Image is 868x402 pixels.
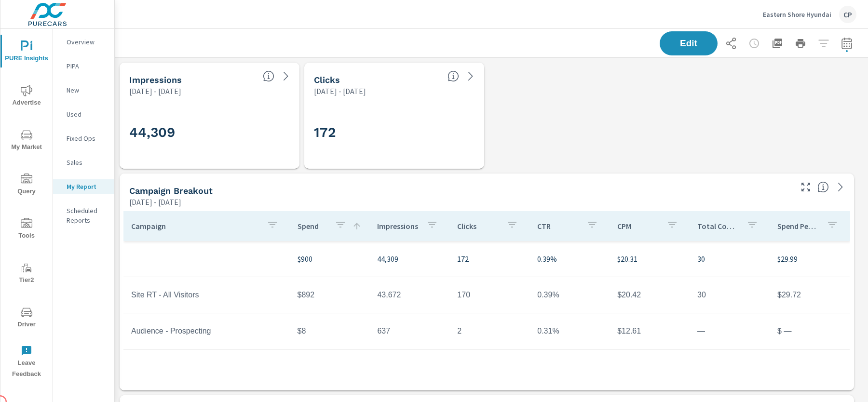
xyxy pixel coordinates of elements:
[129,124,290,141] h3: 44,309
[369,319,449,343] td: 637
[448,70,459,82] span: The number of times an ad was clicked by a consumer.
[3,129,50,153] span: My Market
[290,283,370,307] td: $892
[123,319,290,343] td: Audience - Prospecting
[129,75,182,85] h5: Impressions
[314,124,475,141] h3: 172
[449,319,529,343] td: 2
[690,319,770,343] td: —
[791,34,810,53] button: Print Report
[798,179,814,195] button: Make Fullscreen
[377,253,442,265] p: 44,309
[129,196,181,208] p: [DATE] - [DATE]
[67,37,107,47] p: Overview
[53,155,114,170] div: Sales
[617,253,682,265] p: $20.31
[617,221,659,231] p: CPM
[721,34,741,53] button: Share Report
[529,319,610,343] td: 0.31%
[298,221,327,231] p: Spend
[837,34,856,53] button: Select Date Range
[67,85,107,95] p: New
[463,68,478,84] a: See more details in report
[53,107,114,121] div: Used
[314,75,340,85] h5: Clicks
[0,29,53,384] div: nav menu
[610,319,690,343] td: $12.61
[53,203,114,228] div: Scheduled Reports
[3,307,50,330] span: Driver
[669,39,708,48] span: Edit
[67,134,107,143] p: Fixed Ops
[457,253,522,265] p: 172
[833,179,848,195] a: See more details in report
[3,85,50,108] span: Advertise
[660,31,718,55] button: Edit
[67,206,107,225] p: Scheduled Reports
[263,70,274,82] span: The number of times an ad was shown on your behalf.
[129,186,213,196] h5: Campaign Breakout
[817,181,829,193] span: This is a summary of Display performance results by campaign. Each column can be sorted.
[3,345,50,380] span: Leave Feedback
[53,131,114,146] div: Fixed Ops
[537,253,602,265] p: 0.39%
[123,283,290,307] td: Site RT - All Visitors
[457,221,499,231] p: Clicks
[529,283,610,307] td: 0.39%
[697,221,739,231] p: Total Conversions
[690,283,770,307] td: 30
[129,85,181,97] p: [DATE] - [DATE]
[3,218,50,241] span: Tools
[131,221,259,231] p: Campaign
[278,68,294,84] a: See more details in report
[3,262,50,286] span: Tier2
[53,83,114,97] div: New
[3,174,50,197] span: Query
[377,221,419,231] p: Impressions
[53,35,114,49] div: Overview
[290,319,370,343] td: $8
[777,253,842,265] p: $29.99
[369,283,449,307] td: 43,672
[314,85,366,97] p: [DATE] - [DATE]
[768,34,787,53] button: "Export Report to PDF"
[53,59,114,73] div: PIPA
[298,253,362,265] p: $900
[839,6,856,23] div: CP
[610,283,690,307] td: $20.42
[67,109,107,119] p: Used
[537,221,579,231] p: CTR
[763,10,831,19] p: Eastern Shore Hyundai
[770,319,850,343] td: $ —
[3,40,50,64] span: PURE Insights
[67,61,107,71] p: PIPA
[697,253,762,265] p: 30
[53,179,114,194] div: My Report
[67,182,107,191] p: My Report
[770,283,850,307] td: $29.72
[449,283,529,307] td: 170
[67,158,107,167] p: Sales
[777,221,819,231] p: Spend Per Conversion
